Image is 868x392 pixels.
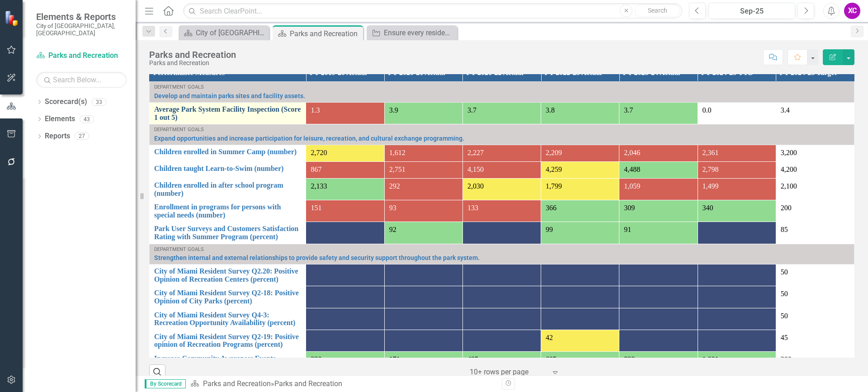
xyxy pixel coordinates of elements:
[154,85,849,90] div: Department Goals
[703,165,719,173] span: 2,798
[776,145,854,161] td: Double-Click to Edit
[712,6,792,17] div: Sep-25
[311,182,327,190] span: 2,133
[150,103,306,124] td: Double-Click to Edit Right Click for Context Menu
[150,264,306,286] td: Double-Click to Edit Right Click for Context Menu
[624,226,631,233] span: 91
[648,7,667,14] span: Search
[150,145,306,161] td: Double-Click to Edit Right Click for Context Menu
[781,334,788,341] span: 45
[389,149,406,156] span: 1,612
[150,161,306,178] td: Double-Click to Edit Right Click for Context Menu
[624,165,640,173] span: 4,488
[290,28,361,39] div: Parks and Recreation
[781,226,788,233] span: 85
[776,178,854,200] td: Double-Click to Edit
[150,330,306,351] td: Double-Click to Edit Right Click for Context Menu
[45,114,75,124] a: Elements
[776,308,854,330] td: Double-Click to Edit
[36,72,127,88] input: Search Below...
[80,115,94,123] div: 43
[311,106,320,114] span: 1.3
[781,290,788,298] span: 50
[546,334,553,341] span: 42
[467,149,484,156] span: 2,227
[389,355,400,363] span: 171
[546,149,562,156] span: 2,209
[703,182,719,190] span: 1,499
[149,50,236,60] div: Parks and Recreation
[546,165,562,173] span: 4,259
[781,165,797,173] span: 4,200
[776,161,854,178] td: Double-Click to Edit
[92,98,106,106] div: 33
[154,247,849,252] div: Department Goals
[196,27,267,38] div: City of [GEOGRAPHIC_DATA]
[150,352,306,373] td: Double-Click to Edit Right Click for Context Menu
[624,355,635,363] span: 838
[150,244,854,264] td: Double-Click to Edit Right Click for Context Menu
[154,203,301,219] a: Enrollment in programs for persons with special needs (number)
[389,106,398,114] span: 3.9
[369,27,455,38] a: Ensure every resident is able to access a park within a 10 minute walk and expanding [GEOGRAPHIC_...
[781,106,790,114] span: 3.4
[150,124,854,145] td: Double-Click to Edit Right Click for Context Menu
[624,106,633,114] span: 3.7
[776,352,854,373] td: Double-Click to Edit
[150,308,306,330] td: Double-Click to Edit Right Click for Context Menu
[149,60,236,66] div: Parks and Recreation
[703,204,713,212] span: 340
[150,178,306,200] td: Double-Click to Edit Right Click for Context Menu
[150,222,306,244] td: Double-Click to Edit Right Click for Context Menu
[389,226,396,233] span: 92
[624,149,640,156] span: 2,046
[154,289,301,305] a: City of Miami Resident Survey Q2-18: Positive Opinion of City Parks (percent)
[45,97,87,107] a: Scorecard(s)
[781,149,797,156] span: 3,200
[150,82,854,103] td: Double-Click to Edit Right Click for Context Menu
[776,103,854,124] td: Double-Click to Edit
[781,182,797,190] span: 2,100
[624,204,635,212] span: 309
[274,379,342,388] div: Parks and Recreation
[154,267,301,283] a: City of Miami Resident Survey Q2.20: Positive Opinion of Recreation Centers (percent)
[546,204,557,212] span: 366
[546,182,562,190] span: 1,799
[776,200,854,222] td: Double-Click to Edit
[781,355,792,363] span: 200
[781,204,792,212] span: 200
[36,51,127,61] a: Parks and Recreation
[150,200,306,222] td: Double-Click to Edit Right Click for Context Menu
[635,5,680,17] button: Search
[703,106,712,114] span: 0.0
[389,182,400,190] span: 292
[154,311,301,327] a: City of Miami Resident Survey Q4-3: Recreation Opportunity Availability (percent)
[154,225,301,241] a: Park User Surveys and Customers Satisfaction Rating with Summer Program (percent)
[389,204,396,212] span: 93
[5,10,20,26] img: ClearPoint Strategy
[36,22,127,37] small: City of [GEOGRAPHIC_DATA], [GEOGRAPHIC_DATA]
[776,330,854,351] td: Double-Click to Edit
[190,379,495,389] div: »
[75,132,89,140] div: 27
[45,131,70,142] a: Reports
[781,268,788,276] span: 50
[776,264,854,286] td: Double-Click to Edit
[844,3,860,19] button: XC
[154,148,301,156] a: Children enrolled in Summer Camp (number)
[546,355,557,363] span: 605
[154,165,301,173] a: Children taught Learn-to-Swim (number)
[36,11,127,22] span: Elements & Reports
[546,106,555,114] span: 3.8
[781,312,788,320] span: 50
[389,165,406,173] span: 2,751
[154,255,849,261] a: Strengthen internal and external relationships to provide safety and security support throughout ...
[467,355,478,363] span: 495
[154,354,301,370] a: Increase Community Awareness Events (number)
[145,379,186,388] span: By Scorecard
[203,379,271,388] a: Parks and Recreation
[311,165,321,173] span: 867
[311,149,327,156] span: 2,720
[154,127,849,132] div: Department Goals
